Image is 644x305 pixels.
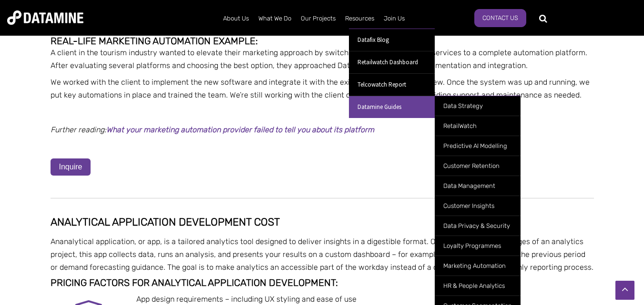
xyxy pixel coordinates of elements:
[435,156,521,176] a: Customer Retention
[435,256,521,275] a: Marketing Automation
[51,125,374,134] span: Further reading:
[474,9,526,27] a: Contact Us
[51,35,258,47] span: Real-life marketing automation example:
[349,73,435,96] a: Telcowatch Report
[51,216,280,228] span: Analytical application development cost
[435,96,521,116] a: Data Strategy
[51,158,91,176] a: Inquire
[379,6,409,31] a: Join Us
[349,51,435,73] a: Retailwatch Dashboard
[51,277,338,288] span: Pricing factors for analytical application development:
[254,6,296,31] a: What We Do
[136,295,357,304] span: App design requirements – including UX styling and ease of use
[435,216,521,236] a: Data Privacy & Security
[349,29,435,51] a: Datafix Blog
[51,78,590,99] span: We worked with the client to implement the new software and integrate it with the existing single...
[435,196,521,216] a: Customer Insights
[51,48,587,70] span: A client in the tourism industry wanted to elevate their marketing approach by switching from web...
[435,136,521,156] a: Predictive AI Modelling
[340,6,379,31] a: Resources
[51,237,593,272] span: An , or app, is a tailored analytics tool designed to deliver insights in a digestible format. Of...
[296,6,340,31] a: Our Projects
[218,6,254,31] a: About Us
[7,10,83,25] img: Datamine
[435,236,521,256] a: Loyalty Programmes
[106,125,374,134] a: What your marketing automation provider failed to tell you about its platform
[435,176,521,196] a: Data Management
[349,96,435,118] a: Datamine Guides
[435,275,521,295] a: HR & People Analytics
[435,116,521,136] a: RetailWatch
[60,237,134,246] a: analytical application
